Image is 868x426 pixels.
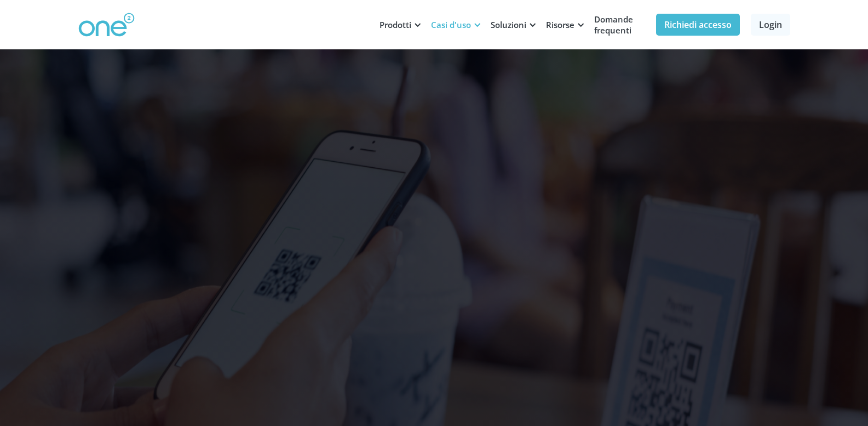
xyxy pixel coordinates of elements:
font: Casi d'uso [431,19,471,30]
a: Richiedi accesso [656,14,740,36]
font: Richiedi accesso [664,19,732,31]
font: Soluzioni [491,19,526,30]
a: Login [751,14,790,36]
img: Logo One2 [78,13,135,37]
a: Domande frequenti [588,3,640,47]
font: Prodotti [380,19,411,30]
font: Domande frequenti [594,14,633,36]
font: Login [759,19,782,31]
font: Risorse [546,19,574,30]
